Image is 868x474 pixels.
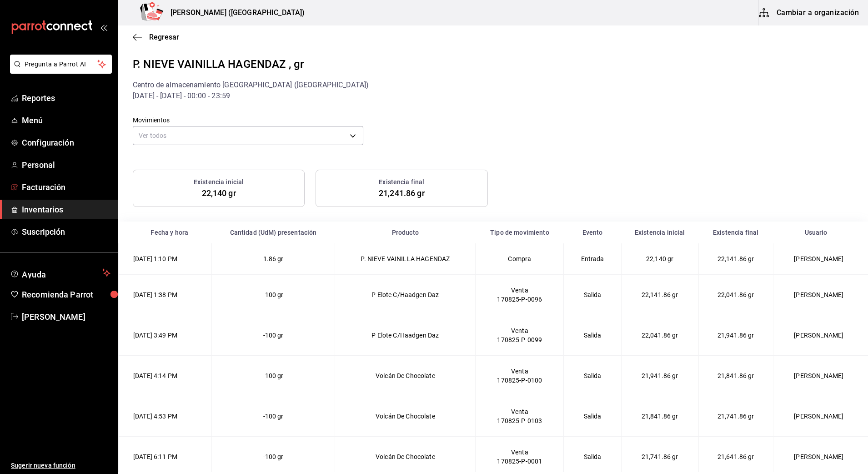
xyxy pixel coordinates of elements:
span: Menú [22,114,110,126]
span: Inventarios [22,203,110,216]
td: Salida [564,275,621,315]
span: Recomienda Parrot [22,288,110,301]
a: Pregunta a Parrot AI [6,66,112,76]
td: [PERSON_NAME] [773,275,868,315]
span: 21,941.86 gr [717,332,754,339]
div: [DATE] - [DATE] - 00:00 - 23:59 [133,91,853,101]
div: Evento [569,229,616,236]
div: Venta [487,286,552,295]
td: [DATE] 4:53 PM [119,396,212,437]
span: 21,741.86 gr [717,413,754,420]
span: 22,140 gr [202,188,236,198]
span: 22,140 gr [646,255,673,262]
div: Compra [487,254,552,263]
span: 21,941.86 gr [642,372,678,379]
span: Personal [22,159,110,171]
div: 170825-P-0096 [487,295,552,304]
span: -100 gr [263,372,284,379]
span: Pregunta a Parrot AI [25,60,98,69]
div: 170825-P-0103 [487,416,552,425]
span: Suscripción [22,226,110,238]
button: Pregunta a Parrot AI [10,55,112,74]
td: Volcán De Chocolate [335,356,476,396]
td: Volcán De Chocolate [335,396,476,437]
span: Sugerir nueva función [11,461,110,470]
td: P. NIEVE VAINILLA HAGENDAZ [335,243,476,275]
span: 22,141.86 gr [642,291,678,298]
div: P. NIEVE VAINILLA HAGENDAZ , gr [133,56,853,72]
span: Reportes [22,92,110,104]
div: Centro de almacenamiento [GEOGRAPHIC_DATA] ([GEOGRAPHIC_DATA]) [133,80,853,91]
div: Existencia inicial [627,229,693,236]
div: Ver todos [133,126,363,145]
td: [DATE] 1:38 PM [119,275,212,315]
div: Tipo de movimiento [481,229,558,236]
span: -100 gr [263,413,284,420]
td: [PERSON_NAME] [773,315,868,356]
h3: Existencia inicial [194,177,244,187]
span: -100 gr [263,291,284,298]
div: Cantidad (UdM) presentación [217,229,329,236]
span: Ayuda [22,267,99,278]
span: Facturación [22,181,110,193]
td: [DATE] 3:49 PM [119,315,212,356]
span: 22,041.86 gr [717,291,754,298]
td: P Elote C/Haadgen Daz [335,315,476,356]
div: Venta [487,367,552,376]
span: Configuración [22,136,110,149]
div: Venta [487,448,552,457]
span: 21,841.86 gr [642,413,678,420]
td: Entrada [564,243,621,275]
button: Regresar [133,33,179,41]
span: 21,841.86 gr [717,372,754,379]
span: 22,041.86 gr [642,332,678,339]
div: Producto [341,229,470,236]
h3: Existencia final [379,177,424,187]
td: [PERSON_NAME] [773,356,868,396]
label: Movimientos [133,117,363,123]
span: 21,241.86 gr [379,188,425,198]
span: [PERSON_NAME] [22,311,110,323]
div: 170825-P-0100 [487,376,552,385]
button: open_drawer_menu [100,24,107,31]
span: 21,741.86 gr [642,453,678,460]
td: P Elote C/Haadgen Daz [335,275,476,315]
div: Existencia final [704,229,768,236]
span: 22,141.86 gr [717,255,754,262]
div: Venta [487,407,552,416]
td: [DATE] 1:10 PM [119,243,212,275]
td: [PERSON_NAME] [773,396,868,437]
td: Salida [564,356,621,396]
span: -100 gr [263,453,284,460]
span: 21,641.86 gr [717,453,754,460]
div: Fecha y hora [133,229,206,236]
div: Venta [487,326,552,335]
span: Regresar [149,33,179,41]
td: [PERSON_NAME] [773,243,868,275]
div: 170825-P-0001 [487,457,552,466]
span: -100 gr [263,332,284,339]
td: Salida [564,315,621,356]
h3: [PERSON_NAME] ([GEOGRAPHIC_DATA]) [163,7,305,18]
div: 170825-P-0099 [487,335,552,344]
span: 1.86 gr [263,255,284,262]
td: Salida [564,396,621,437]
div: Usuario [778,229,853,236]
td: [DATE] 4:14 PM [119,356,212,396]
